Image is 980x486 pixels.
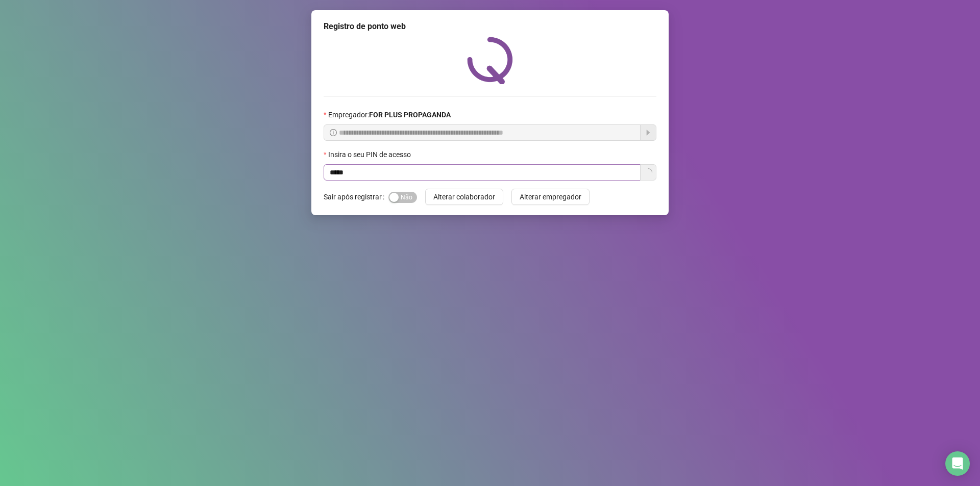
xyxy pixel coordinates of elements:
[467,37,513,84] img: QRPoint
[330,129,337,136] span: info-circle
[511,189,590,205] button: Alterar empregador
[328,109,451,120] span: Empregador :
[369,111,451,119] strong: FOR PLUS PROPAGANDA
[324,20,656,33] div: Registro de ponto web
[324,149,418,160] label: Insira o seu PIN de acesso
[425,189,503,205] button: Alterar colaborador
[433,191,495,202] span: Alterar colaborador
[520,191,581,202] span: Alterar empregador
[324,189,388,205] label: Sair após registrar
[945,451,970,476] div: Open Intercom Messenger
